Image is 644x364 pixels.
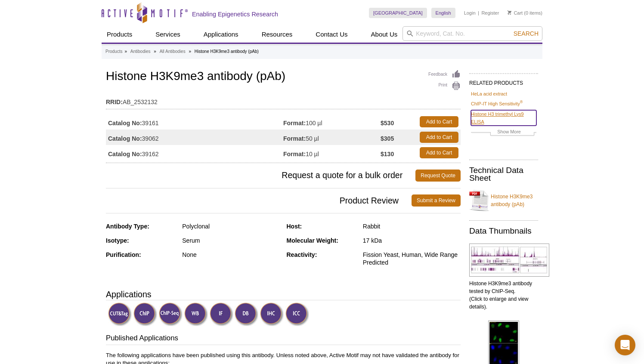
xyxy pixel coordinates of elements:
a: Register [481,10,499,16]
a: [GEOGRAPHIC_DATA] [369,8,427,18]
strong: $130 [381,150,394,158]
div: Polyclonal [182,222,280,230]
td: 39161 [106,114,283,130]
a: About Us [366,26,403,43]
a: HeLa acid extract [471,90,507,98]
div: Serum [182,237,280,244]
div: None [182,251,280,259]
a: ChIP-IT High Sensitivity® [471,100,523,108]
h1: Histone H3K9me3 antibody (pAb) [106,70,461,84]
img: CUT&Tag Validated [108,302,132,326]
strong: Format: [283,119,306,127]
h2: Enabling Epigenetics Research [192,10,278,18]
img: ChIP Validated [133,302,157,326]
a: All Antibodies [160,48,186,56]
img: Dot Blot Validated [235,302,258,326]
td: 100 µl [283,114,381,130]
td: 39162 [106,145,283,160]
li: » [154,49,156,54]
img: Immunohistochemistry Validated [260,302,284,326]
strong: Catalog No: [108,135,142,142]
a: Services [150,26,186,43]
a: Cart [508,10,523,16]
a: Add to Cart [420,132,458,143]
a: Login [464,10,476,16]
a: Feedback [428,70,461,79]
a: Antibodies [130,48,151,56]
a: Add to Cart [420,147,458,158]
div: Fission Yeast, Human, Wide Range Predicted [363,251,461,266]
td: AB_2532132 [106,93,461,107]
td: 39062 [106,130,283,145]
strong: Purification: [106,251,141,258]
span: Product Review [106,194,412,207]
a: Products [102,26,137,43]
strong: Format: [283,135,306,142]
li: | [478,8,479,18]
strong: Catalog No: [108,119,142,127]
a: Histone H3K9me3 antibody (pAb) [469,188,538,213]
strong: $530 [381,119,394,127]
a: English [431,8,455,18]
a: Histone H3 trimethyl Lys9 ELISA [471,110,536,126]
h3: Published Applications [106,333,461,345]
strong: Molecular Weight: [287,237,338,244]
img: ChIP-Seq Validated [159,302,183,326]
span: Search [514,30,539,37]
a: Resources [257,26,298,43]
img: Western Blot Validated [184,302,208,326]
li: » [189,49,191,54]
img: Histone H3K9me3 antibody tested by ChIP-Seq. [469,244,549,277]
strong: Reactivity: [287,251,317,258]
a: Print [428,81,461,91]
strong: RRID: [106,98,123,106]
div: Open Intercom Messenger [615,335,635,355]
h2: RELATED PRODUCTS [469,73,538,89]
img: Immunocytochemistry Validated [285,302,309,326]
strong: Format: [283,150,306,158]
img: Immunofluorescence Validated [210,302,233,326]
strong: $305 [381,135,394,142]
a: Show More [471,128,536,138]
sup: ® [520,100,523,105]
span: Request a quote for a bulk order [106,170,415,182]
a: Applications [198,26,244,43]
strong: Host: [287,223,302,230]
li: (0 items) [508,8,542,18]
a: Request Quote [415,170,461,182]
strong: Antibody Type: [106,223,149,230]
a: Contact Us [310,26,353,43]
li: Histone H3K9me3 antibody (pAb) [195,49,259,54]
strong: Isotype: [106,237,129,244]
p: Histone H3K9me3 antibody tested by ChIP-Seq. (Click to enlarge and view details). [469,280,538,311]
h2: Technical Data Sheet [469,167,538,182]
a: Submit a Review [412,194,461,207]
h2: Data Thumbnails [469,227,538,235]
input: Keyword, Cat. No. [402,26,542,41]
img: Your Cart [508,10,511,15]
h3: Applications [106,288,461,301]
a: Add to Cart [420,116,458,127]
button: Search [511,30,541,37]
a: Products [105,48,122,56]
td: 50 µl [283,130,381,145]
div: Rabbit [363,222,461,230]
div: 17 kDa [363,237,461,244]
strong: Catalog No: [108,150,142,158]
td: 10 µl [283,145,381,160]
li: » [124,49,127,54]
